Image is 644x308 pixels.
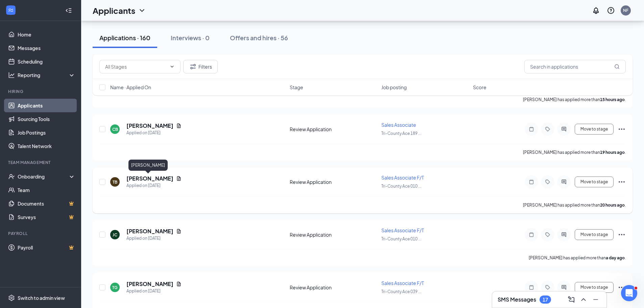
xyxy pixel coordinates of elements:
[381,184,421,189] span: Tri-County Ace 010 ...
[614,64,620,69] svg: MagnifyingGlass
[171,33,210,42] div: Interviews · 0
[126,122,173,129] h5: [PERSON_NAME]
[189,63,197,71] svg: Filter
[575,124,614,135] button: Move to stage
[183,60,218,73] button: Filter Filters
[592,6,600,15] svg: Notifications
[544,179,552,185] svg: Tag
[99,33,150,42] div: Applications · 160
[600,203,625,208] b: 20 hours ago
[8,72,15,78] svg: Analysis
[18,197,75,210] a: DocumentsCrown
[618,283,626,291] svg: Ellipses
[169,64,175,69] svg: ChevronDown
[126,175,173,182] h5: [PERSON_NAME]
[543,297,548,303] div: 17
[473,84,486,91] span: Score
[523,149,626,155] p: [PERSON_NAME] has applied more than .
[381,174,424,181] span: Sales Associate F/T
[18,28,75,41] a: Home
[527,179,535,185] svg: Note
[112,126,118,132] div: CB
[618,125,626,133] svg: Ellipses
[575,176,614,187] button: Move to stage
[623,7,628,13] div: NF
[18,183,75,197] a: Team
[18,294,65,301] div: Switch to admin view
[381,289,421,294] span: Tri-County Ace 039 ...
[381,280,424,286] span: Sales Associate F/T
[592,295,600,304] svg: Minimize
[527,126,535,132] svg: Note
[575,229,614,240] button: Move to stage
[230,33,288,42] div: Offers and hires · 56
[18,210,75,224] a: SurveysCrown
[113,232,117,238] div: JC
[567,295,575,304] svg: ComposeMessage
[381,227,424,233] span: Sales Associate F/T
[290,231,377,238] div: Review Application
[105,63,167,70] input: All Stages
[18,126,75,139] a: Job Postings
[18,112,75,126] a: Sourcing Tools
[8,173,15,180] svg: UserCheck
[8,160,74,165] div: Team Management
[128,160,168,171] div: [PERSON_NAME]
[566,294,577,305] button: ComposeMessage
[290,126,377,133] div: Review Application
[18,55,75,68] a: Scheduling
[18,41,75,55] a: Messages
[8,89,74,94] div: Hiring
[381,131,421,136] span: Tri-County Ace 189 ...
[560,179,568,185] svg: ActiveChat
[600,150,625,155] b: 19 hours ago
[607,6,615,15] svg: QuestionInfo
[527,285,535,290] svg: Note
[126,280,173,288] h5: [PERSON_NAME]
[126,182,182,189] div: Applied on [DATE]
[176,123,182,128] svg: Document
[8,294,15,301] svg: Settings
[290,179,377,185] div: Review Application
[126,235,182,242] div: Applied on [DATE]
[606,255,625,260] b: a day ago
[126,288,182,294] div: Applied on [DATE]
[138,6,146,15] svg: ChevronDown
[544,285,552,290] svg: Tag
[529,255,626,261] p: [PERSON_NAME] has applied more than .
[18,241,75,254] a: PayrollCrown
[579,295,588,304] svg: ChevronUp
[560,126,568,132] svg: ActiveChat
[65,7,72,14] svg: Collapse
[618,231,626,239] svg: Ellipses
[113,179,117,185] div: TB
[112,285,118,290] div: TG
[560,285,568,290] svg: ActiveChat
[544,232,552,237] svg: Tag
[498,296,536,303] h3: SMS Messages
[578,294,589,305] button: ChevronUp
[176,229,182,234] svg: Document
[126,129,182,136] div: Applied on [DATE]
[590,294,601,305] button: Minimize
[618,178,626,186] svg: Ellipses
[560,232,568,237] svg: ActiveChat
[381,122,416,128] span: Sales Associate
[290,284,377,291] div: Review Application
[18,173,70,180] div: Onboarding
[176,176,182,181] svg: Document
[126,228,173,235] h5: [PERSON_NAME]
[18,72,76,78] div: Reporting
[381,84,407,91] span: Job posting
[93,5,135,16] h1: Applicants
[7,7,14,14] svg: WorkstreamLogo
[18,99,75,112] a: Applicants
[621,285,637,301] iframe: Intercom live chat
[8,231,74,236] div: Payroll
[381,236,421,241] span: Tri-County Ace 010 ...
[523,202,626,208] p: [PERSON_NAME] has applied more than .
[524,60,626,73] input: Search in applications
[18,139,75,153] a: Talent Network
[110,84,151,91] span: Name · Applied On
[176,281,182,287] svg: Document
